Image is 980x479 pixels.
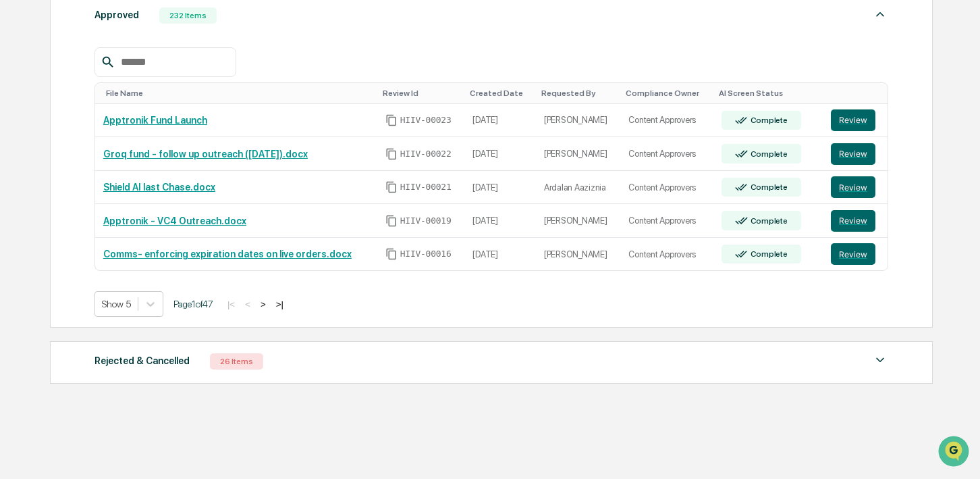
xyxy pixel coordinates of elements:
[383,89,460,98] div: Toggle SortBy
[103,249,352,259] a: Comms- enforcing expiration dates on live orders.docx
[470,89,530,98] div: Toggle SortBy
[13,172,24,182] div: 🖐️
[272,299,288,310] button: >|
[719,89,817,98] div: Toggle SortBy
[13,28,246,50] p: How can we help?
[103,149,308,159] a: Groq fund - follow up outreach ([DATE]).docx
[8,165,92,189] a: 🖐️Preclearance
[385,148,398,160] span: Copy Id
[241,299,254,310] button: <
[103,115,207,126] a: Apptronik Fund Launch
[834,89,882,98] div: Toggle SortBy
[541,89,615,98] div: Toggle SortBy
[400,182,452,193] span: HIIV-00021
[831,176,875,198] button: Review
[210,353,263,370] div: 26 Items
[111,170,167,184] span: Attestations
[620,204,713,238] td: Content Approvers
[620,238,713,271] td: Content Approvers
[385,248,398,260] span: Copy Id
[464,104,536,138] td: [DATE]
[464,238,536,271] td: [DATE]
[620,171,713,205] td: Content Approvers
[536,104,620,138] td: [PERSON_NAME]
[400,115,452,126] span: HIIV-00023
[464,204,536,238] td: [DATE]
[103,182,215,193] a: Shield AI last Chase.docx
[831,243,875,265] button: Review
[385,215,398,227] span: Copy Id
[94,6,139,24] div: Approved
[98,172,109,182] div: 🗄️
[256,299,270,310] button: >
[103,216,246,226] a: Apptronik - VC4 Outreach.docx
[937,434,973,471] iframe: Open customer support
[134,229,163,239] span: Pylon
[536,171,620,205] td: Ardalan Aaziznia
[385,181,398,193] span: Copy Id
[464,171,536,205] td: [DATE]
[400,249,452,259] span: HIIV-00016
[536,238,620,271] td: [PERSON_NAME]
[831,143,875,165] button: Review
[400,216,452,226] span: HIIV-00019
[8,191,90,215] a: 🔎Data Lookup
[748,116,788,125] div: Complete
[536,204,620,238] td: [PERSON_NAME]
[831,176,879,198] a: Review
[831,210,875,232] button: Review
[229,107,246,124] button: Start new chat
[748,182,788,192] div: Complete
[831,109,875,131] button: Review
[620,104,713,138] td: Content Approvers
[46,103,221,117] div: Start new chat
[27,170,87,184] span: Preclearance
[620,137,713,171] td: Content Approvers
[464,137,536,171] td: [DATE]
[400,149,452,159] span: HIIV-00022
[92,165,173,189] a: 🗄️Attestations
[95,228,163,239] a: Powered byPylon
[173,299,213,309] span: Page 1 of 47
[831,143,879,165] a: Review
[872,6,888,22] img: caret
[159,7,217,24] div: 232 Items
[748,216,788,226] div: Complete
[748,149,788,159] div: Complete
[872,352,888,368] img: caret
[831,109,879,131] a: Review
[94,352,190,370] div: Rejected & Cancelled
[831,210,879,232] a: Review
[536,137,620,171] td: [PERSON_NAME]
[831,243,879,265] a: Review
[46,117,171,128] div: We're available if you need us!
[13,197,24,208] div: 🔎
[106,89,372,98] div: Toggle SortBy
[626,89,708,98] div: Toggle SortBy
[748,249,788,259] div: Complete
[223,299,239,310] button: |<
[385,114,398,126] span: Copy Id
[27,196,85,209] span: Data Lookup
[13,103,38,128] img: 1746055101610-c473b297-6a78-478c-a979-82029cc54cd1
